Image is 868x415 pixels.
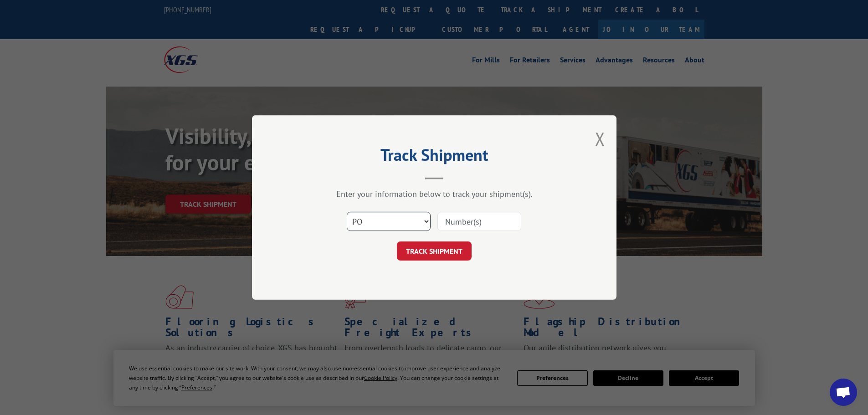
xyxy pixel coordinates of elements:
button: TRACK SHIPMENT [397,241,472,261]
div: Enter your information below to track your shipment(s). [298,189,571,199]
button: Close modal [595,127,605,151]
div: Open chat [830,379,857,406]
h2: Track Shipment [298,149,571,166]
input: Number(s) [437,212,521,231]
